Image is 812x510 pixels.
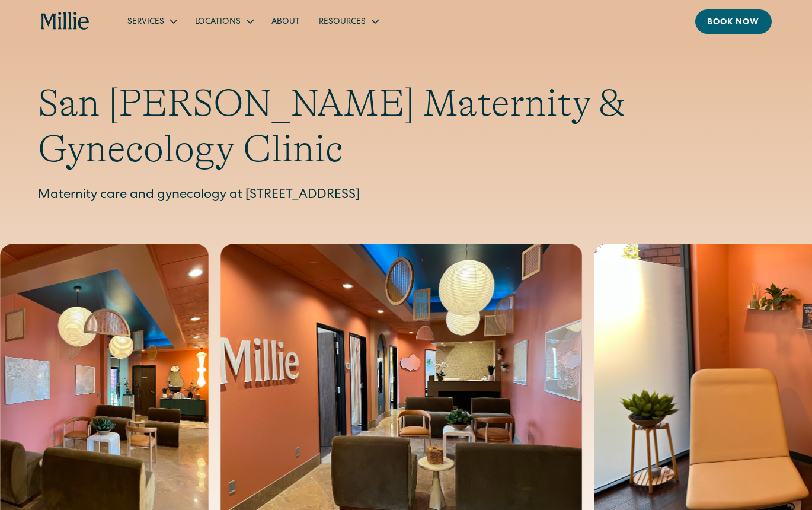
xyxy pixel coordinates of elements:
p: Maternity care and gynecology at [STREET_ADDRESS] [38,186,774,206]
h1: San [PERSON_NAME] Maternity & Gynecology Clinic [38,81,774,172]
a: Book now [695,9,772,34]
div: Resources [319,16,366,28]
div: Services [118,11,186,31]
div: Resources [309,11,387,31]
div: Locations [195,16,241,28]
a: About [262,11,309,31]
div: Book now [707,17,760,29]
div: Locations [186,11,262,31]
div: Services [127,16,164,28]
a: home [41,12,89,31]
